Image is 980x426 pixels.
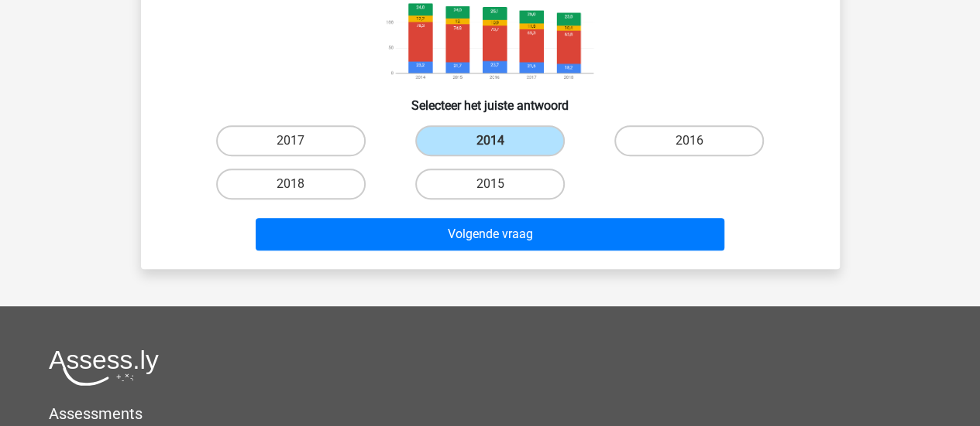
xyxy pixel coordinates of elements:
[216,125,366,156] label: 2017
[415,125,565,156] label: 2014
[256,218,724,250] button: Volgende vraag
[614,125,764,156] label: 2016
[49,404,931,423] h5: Assessments
[216,169,366,199] label: 2018
[49,349,159,386] img: Assessly logo
[166,86,815,113] h6: Selecteer het juiste antwoord
[415,169,565,199] label: 2015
